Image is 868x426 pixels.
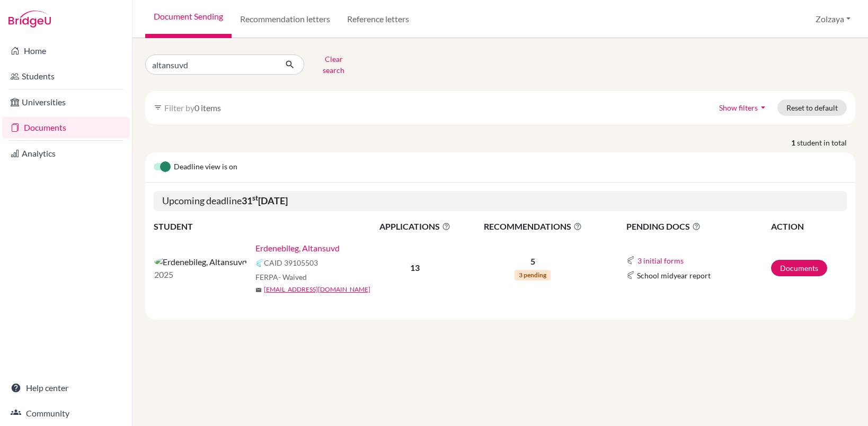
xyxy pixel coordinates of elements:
[465,220,600,233] span: RECOMMENDATIONS
[2,66,130,87] a: Students
[242,195,288,206] b: 31 [DATE]
[264,285,370,294] a: [EMAIL_ADDRESS][DOMAIN_NAME]
[626,256,635,265] img: Common App logo
[2,117,130,138] a: Documents
[811,9,855,29] button: Zolzaya
[719,103,758,112] span: Show filters
[777,99,847,116] button: Reset to default
[410,262,420,273] b: 13
[154,256,247,268] img: Erdenebileg, Altansuvd
[264,257,318,268] span: CAID 39105503
[304,51,363,78] button: Clear search
[154,103,162,112] i: filter_list
[255,242,340,255] a: Erdenebileg, Altansuvd
[626,220,770,233] span: PENDING DOCS
[2,40,130,61] a: Home
[465,255,600,268] p: 5
[164,103,194,113] span: Filter by
[797,137,855,148] span: student in total
[278,273,307,282] span: - Waived
[770,220,847,233] th: ACTION
[366,220,464,233] span: APPLICATIONS
[174,161,237,174] span: Deadline view is on
[154,191,847,211] h5: Upcoming deadline
[255,259,264,267] img: Common App logo
[2,403,130,424] a: Community
[626,271,635,279] img: Common App logo
[758,102,768,113] i: arrow_drop_down
[710,99,777,116] button: Show filtersarrow_drop_down
[771,260,827,276] a: Documents
[255,271,307,283] span: FERPA
[2,143,130,164] a: Analytics
[8,11,51,28] img: Bridge-U
[2,92,130,113] a: Universities
[154,220,366,233] th: STUDENT
[637,255,684,267] button: 3 initial forms
[252,194,258,202] sup: st
[637,270,711,281] span: School midyear report
[194,103,221,113] span: 0 items
[515,270,551,280] span: 3 pending
[791,137,797,148] strong: 1
[255,287,262,293] span: mail
[154,268,247,281] p: 2025
[2,377,130,398] a: Help center
[145,55,277,75] input: Find student by name...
